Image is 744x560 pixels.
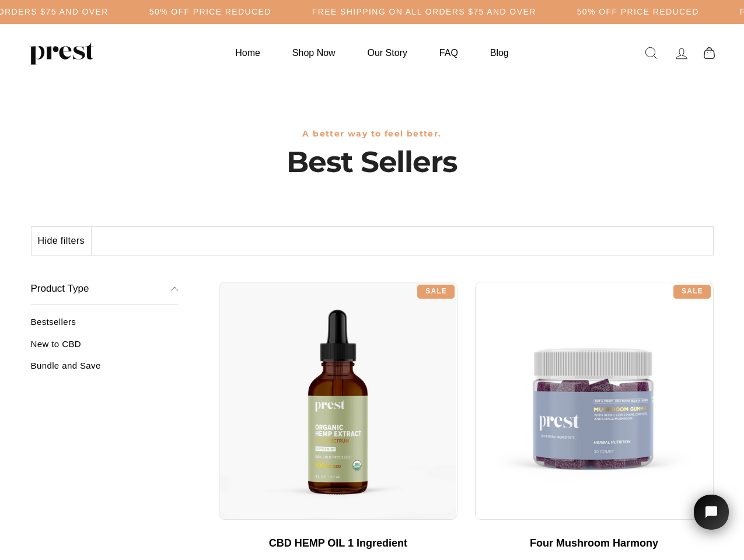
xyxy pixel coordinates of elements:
[353,41,422,64] a: Our Story
[31,360,179,380] a: Bundle and Save
[31,339,179,358] a: New to CBD
[577,7,699,17] h5: 50% OFF PRICE REDUCED
[221,41,523,64] ul: Primary
[149,7,271,17] h5: 50% OFF PRICE REDUCED
[417,285,455,299] div: Sale
[31,273,179,306] button: Product Type
[679,478,744,560] iframe: Tidio Chat
[278,41,350,64] a: Shop Now
[221,41,275,64] a: Home
[476,41,523,64] a: Blog
[31,145,714,180] h1: Best Sellers
[487,537,702,550] div: Four Mushroom Harmony
[425,41,473,64] a: FAQ
[31,317,179,336] a: Bestsellers
[31,129,714,139] h3: A better way to feel better.
[29,41,93,65] img: PREST ORGANICS
[32,227,92,255] button: Hide filters
[673,285,711,299] div: Sale
[230,537,446,550] div: CBD HEMP OIL 1 Ingredient
[312,7,536,17] h5: Free Shipping on all orders $75 and over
